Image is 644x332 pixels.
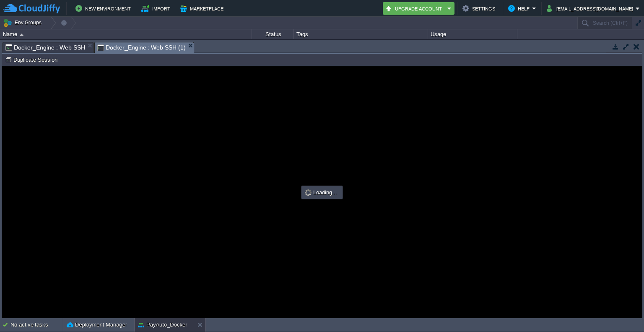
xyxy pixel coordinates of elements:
div: Name [1,29,252,39]
button: Marketplace [180,3,226,13]
div: Tags [294,29,428,39]
img: AMDAwAAAACH5BAEAAAAALAAAAAABAAEAAAICRAEAOw== [0,39,7,62]
button: Help [508,3,532,13]
button: Settings [462,3,498,13]
div: 0 / 4 [441,39,452,62]
img: AMDAwAAAACH5BAEAAAAALAAAAAABAAEAAAICRAEAOw== [20,34,23,36]
button: Upgrade Account [385,3,445,13]
div: Usage [428,29,517,39]
span: Docker_Engine : Web SSH (1) [97,42,186,53]
button: Import [141,3,173,13]
button: New Environment [75,3,133,13]
button: Duplicate Session [5,56,60,63]
button: Env Groups [3,17,44,29]
div: Loading... [302,187,342,198]
div: Stopped [252,39,294,62]
img: CloudJiffy [3,3,60,14]
div: Status [252,29,293,39]
img: AMDAwAAAACH5BAEAAAAALAAAAAABAAEAAAICRAEAOw== [8,39,19,62]
button: [EMAIL_ADDRESS][DOMAIN_NAME] [547,3,636,13]
div: No active tasks [10,318,63,332]
button: Deployment Manager [67,321,127,329]
div: 1% [471,39,498,62]
span: Docker_Engine : Web SSH [5,42,85,52]
button: PayAuto_Docker [138,321,187,329]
